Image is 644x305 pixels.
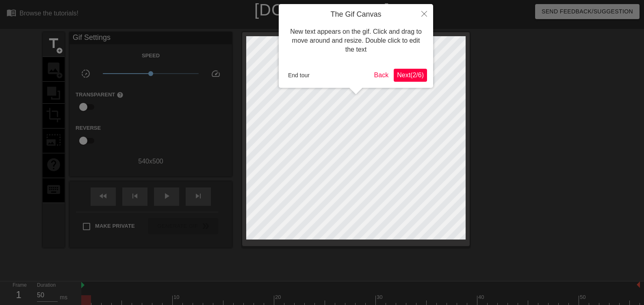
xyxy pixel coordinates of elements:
[285,69,313,81] button: End tour
[415,4,433,23] button: Close
[285,10,427,19] h4: The Gif Canvas
[397,72,424,78] span: Next ( 2 / 6 )
[285,19,427,63] div: New text appears on the gif. Click and drag to move around and resize. Double click to edit the text
[371,69,392,82] button: Back
[394,69,427,82] button: Next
